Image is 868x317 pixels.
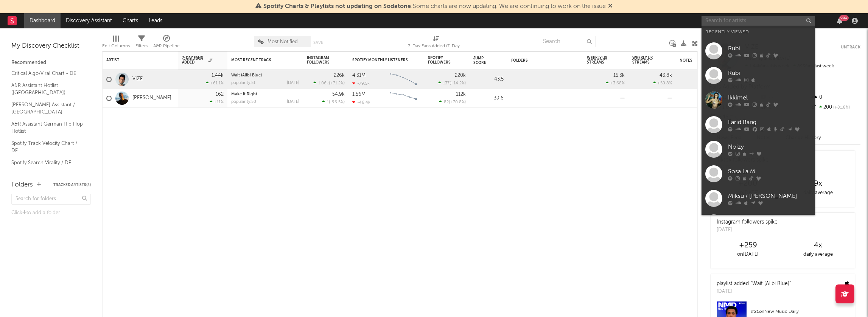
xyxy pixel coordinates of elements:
[322,99,345,104] div: ( )
[660,73,672,78] div: 43.8k
[61,13,117,28] a: Discovery Assistant
[728,118,811,127] div: Farid Bang
[11,180,33,190] div: Folders
[386,89,420,108] svg: Chart title
[318,81,329,85] span: 1.06k
[728,93,811,103] div: Ikkimel
[728,192,811,201] div: Miksu / [PERSON_NAME]
[680,58,755,63] div: Notes
[438,81,466,85] div: ( )
[473,75,504,84] div: 43.5
[132,76,143,82] a: VIZE
[231,81,255,85] div: popularity: 51
[313,81,345,85] div: ( )
[11,81,83,97] a: A&R Assistant Hotlist ([GEOGRAPHIC_DATA])
[539,36,596,47] input: Search...
[428,56,454,65] div: Spotify Followers
[839,15,849,21] div: 99 +
[837,18,842,24] button: 99+
[613,73,625,78] div: 15.3k
[587,56,613,65] span: Weekly US Streams
[783,241,853,250] div: 4 x
[263,3,606,9] span: : Some charts are now updating. We are continuing to work on the issue
[11,58,91,67] div: Recommended
[702,186,815,211] a: Miksu / [PERSON_NAME]
[653,81,672,85] div: +50.8 %
[231,73,299,78] div: Wait (Alibi Blue)
[153,42,180,51] div: A&R Pipeline
[334,73,345,78] div: 226k
[313,40,323,45] button: Save
[143,13,168,28] a: Leads
[352,73,366,78] div: 4.31M
[728,167,811,176] div: Sosa La M
[832,106,850,110] span: +81.8 %
[53,183,91,187] button: Tracked Artists(2)
[11,194,91,205] input: Search for folders...
[386,70,420,89] svg: Chart title
[728,44,811,53] div: Rubi
[231,58,288,62] div: Most Recent Track
[352,92,366,97] div: 1.56M
[352,81,370,86] div: -79.5k
[330,100,344,104] span: -96.5 %
[751,281,791,286] a: "Wait (Alibi Blue)"
[702,16,815,26] input: Search for artists
[231,92,257,96] a: Make It Right
[206,81,224,85] div: +61.1 %
[231,100,256,104] div: popularity: 50
[705,28,811,37] div: Recently Viewed
[443,81,450,85] span: 137
[287,100,299,104] div: [DATE]
[728,69,811,78] div: Rubi
[231,73,262,78] a: Wait (Alibi Blue)
[102,42,130,51] div: Edit Columns
[702,39,815,63] a: Rubi
[702,162,815,186] a: Sosa La M
[783,250,853,259] div: daily average
[783,179,853,188] div: 9 x
[307,56,333,65] div: Instagram Followers
[702,137,815,162] a: Noizy
[352,58,409,62] div: Spotify Monthly Listeners
[135,42,148,51] div: Filters
[106,58,163,62] div: Artist
[11,101,83,116] a: [PERSON_NAME] Assistant / [GEOGRAPHIC_DATA]
[287,81,299,85] div: [DATE]
[11,139,83,155] a: Spotify Track Velocity Chart / DE
[439,99,466,104] div: ( )
[713,250,783,259] div: on [DATE]
[132,95,171,101] a: [PERSON_NAME]
[841,44,860,51] button: Untrack
[352,100,370,105] div: -46.4k
[408,42,465,51] div: 7-Day Fans Added (7-Day Fans Added)
[702,88,815,112] a: Ikkimel
[102,32,130,54] div: Edit Columns
[632,56,661,65] span: Weekly UK Streams
[444,100,449,104] span: 82
[702,63,815,88] a: Rubi
[473,94,504,103] div: 39.6
[456,92,466,97] div: 112k
[212,73,224,78] div: 1.44k
[450,100,465,104] span: +70.8 %
[717,218,778,226] div: Instagram followers spike
[182,56,206,65] span: 7-Day Fans Added
[330,81,344,85] span: +71.2 %
[11,69,83,78] a: Critical Algo/Viral Chart - DE
[702,112,815,137] a: Farid Bang
[783,188,853,197] div: daily average
[153,32,180,54] div: A&R Pipeline
[473,56,492,65] div: Jump Score
[713,241,783,250] div: +259
[608,3,613,9] span: Dismiss
[135,32,148,54] div: Filters
[268,39,298,44] span: Most Notified
[11,42,91,51] div: My Discovery Checklist
[451,81,465,85] span: +14.2 %
[332,92,345,97] div: 54.9k
[606,81,625,85] div: +3.68 %
[717,226,778,234] div: [DATE]
[210,99,224,104] div: +11 %
[511,58,568,63] div: Folders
